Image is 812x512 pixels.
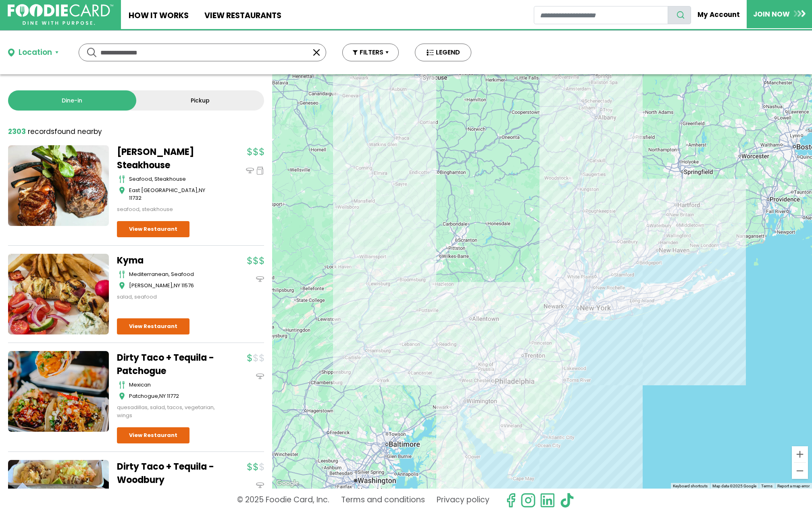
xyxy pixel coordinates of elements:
div: salad, seafood [117,293,218,301]
img: FoodieCard; Eat, Drink, Save, Donate [8,4,113,25]
span: [PERSON_NAME] [129,282,173,289]
a: View Restaurant [117,318,189,334]
img: dinein_icon.svg [256,481,264,489]
div: Location [19,47,52,59]
a: Open this area in Google Maps (opens a new window) [274,478,301,489]
span: 11772 [167,392,179,400]
a: Terms [761,484,772,488]
button: Location [8,47,58,59]
span: 11576 [181,282,194,289]
input: restaurant search [534,6,668,24]
a: Kyma [117,254,218,267]
svg: check us out on facebook [503,493,518,508]
div: mediterranean, seafood [129,270,218,278]
div: quesadillas, salad, tacos, vegetarian, wings [117,403,218,419]
div: , [129,282,218,290]
img: cutlery_icon.svg [119,381,125,389]
img: linkedin.svg [540,493,555,508]
a: Terms and conditions [341,493,425,508]
span: 11732 [129,194,142,202]
button: Keyboard shortcuts [673,483,708,489]
img: map_icon.svg [119,186,125,194]
img: pickup_icon.svg [256,167,264,175]
div: , [129,392,218,400]
span: East [GEOGRAPHIC_DATA] [129,186,198,194]
span: Map data ©2025 Google [712,484,756,488]
img: dinein_icon.svg [256,275,264,283]
strong: 2303 [8,127,26,136]
div: mexican [129,381,218,389]
a: My Account [691,6,747,23]
a: [PERSON_NAME] Steakhouse [117,145,218,172]
span: NY [159,392,166,400]
button: Zoom out [792,463,808,479]
div: , [129,186,218,202]
div: seafood, steakhouse [117,205,218,213]
span: NY [199,186,205,194]
button: FILTERS [342,44,399,61]
button: search [668,6,691,24]
span: records [28,127,54,136]
a: Dirty Taco + Tequila - Woodbury [117,460,218,487]
img: Google [274,478,301,489]
img: map_icon.svg [119,392,125,400]
a: Dirty Taco + Tequila - Patchogue [117,351,218,378]
a: Privacy policy [437,493,489,508]
span: NY [174,282,180,289]
a: View Restaurant [117,221,189,237]
img: cutlery_icon.svg [119,175,125,183]
button: Zoom in [792,446,808,462]
img: dinein_icon.svg [246,167,254,175]
img: tiktok.svg [559,493,575,508]
div: seafood, steakhouse [129,175,218,183]
div: found nearby [8,127,102,137]
a: View Restaurant [117,427,189,443]
button: LEGEND [415,44,471,61]
img: cutlery_icon.svg [119,270,125,278]
a: Report a map error [777,484,810,488]
a: Pickup [136,90,264,111]
img: dinein_icon.svg [256,372,264,380]
span: Patchogue [129,392,158,400]
img: map_icon.svg [119,282,125,290]
a: Dine-in [8,90,136,111]
p: © 2025 Foodie Card, Inc. [237,493,329,508]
